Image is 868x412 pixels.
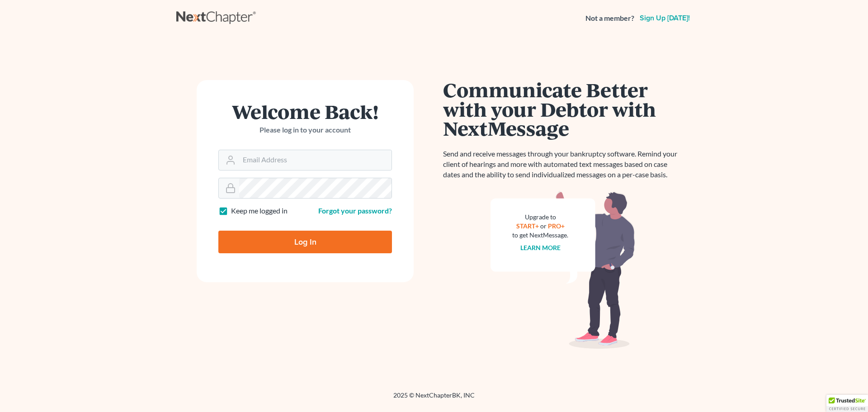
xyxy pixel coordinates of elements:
[443,80,683,138] h1: Communicate Better with your Debtor with NextMessage
[218,125,392,135] p: Please log in to your account
[239,150,392,170] input: Email Address
[585,13,634,24] strong: Not a member?
[512,213,568,222] div: Upgrade to
[548,222,565,230] a: PRO+
[516,222,539,230] a: START+
[638,14,692,22] a: Sign up [DATE]!
[318,206,392,215] a: Forgot your password?
[218,102,392,121] h1: Welcome Back!
[512,231,568,240] div: to get NextMessage.
[540,222,547,230] span: or
[491,191,635,349] img: nextmessage_bg-59042aed3d76b12b5cd301f8e5b87938c9018125f34e5fa2b7a6b67550977c72.svg
[231,206,288,216] label: Keep me logged in
[520,244,561,251] a: Learn more
[176,391,692,407] div: 2025 © NextChapterBK, INC
[826,395,868,412] div: TrustedSite Certified
[218,231,392,253] input: Log In
[443,149,683,180] p: Send and receive messages through your bankruptcy software. Remind your client of hearings and mo...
